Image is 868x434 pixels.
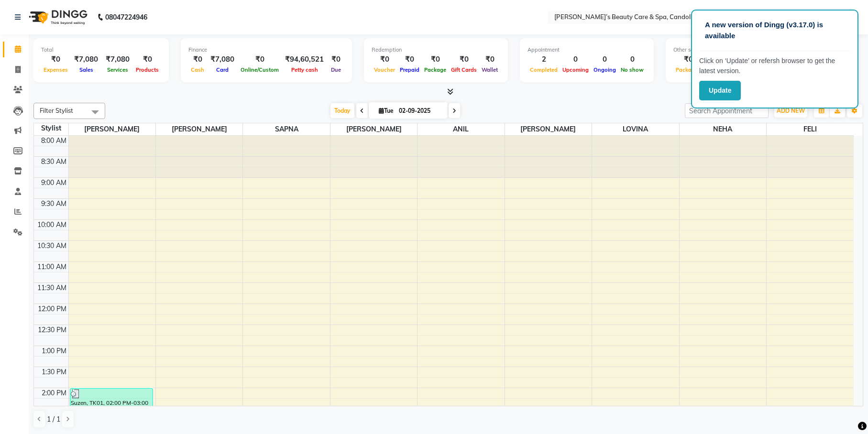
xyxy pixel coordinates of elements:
span: Filter Stylist [40,107,73,114]
span: Completed [527,66,560,73]
div: ₹0 [479,54,500,65]
span: [PERSON_NAME] [505,123,592,135]
div: ₹0 [188,54,207,65]
span: Sales [77,66,96,73]
span: Package [422,66,449,73]
span: [PERSON_NAME] [330,123,417,135]
span: Today [330,103,354,118]
div: ₹94,60,521 [281,54,328,65]
div: 10:00 AM [35,220,68,230]
span: Voucher [372,66,397,73]
div: ₹0 [238,54,281,65]
div: Suzen, TK01, 02:00 PM-03:00 PM, Balinese Massage - 60 Min [70,389,153,429]
div: ₹0 [397,54,422,65]
div: 11:00 AM [35,262,68,272]
span: Online/Custom [238,66,281,73]
span: Ongoing [591,66,618,73]
span: Gift Cards [449,66,479,73]
div: 8:30 AM [39,157,68,167]
span: Packages [673,66,703,73]
span: ANIL [418,123,504,135]
div: 0 [560,54,591,65]
div: 1:00 PM [40,346,68,356]
span: SAPNA [243,123,330,135]
div: ₹7,080 [207,54,238,65]
span: Prepaid [397,66,422,73]
div: 8:00 AM [39,136,68,146]
img: logo [24,4,90,31]
span: Tue [376,107,396,114]
span: Due [329,66,343,73]
span: NEHA [680,123,766,135]
div: 2 [527,54,560,65]
span: No show [618,66,646,73]
div: ₹0 [673,54,703,65]
span: Upcoming [560,66,591,73]
div: ₹7,080 [102,54,133,65]
p: Click on ‘Update’ or refersh browser to get the latest version. [699,56,850,76]
div: Total [41,46,161,54]
p: A new version of Dingg (v3.17.0) is available [705,20,845,41]
span: 1 / 1 [47,414,60,424]
div: 11:30 AM [35,283,68,293]
span: Products [133,66,161,73]
b: 08047224946 [105,4,147,31]
div: ₹0 [372,54,397,65]
span: [PERSON_NAME] [69,123,155,135]
div: Stylist [34,123,68,133]
div: 0 [618,54,646,65]
span: Wallet [479,66,500,73]
div: 0 [591,54,618,65]
span: LOVINA [592,123,679,135]
span: Petty cash [289,66,320,73]
button: Update [699,81,741,100]
button: ADD NEW [774,104,807,118]
span: Card [214,66,231,73]
div: Other sales [673,46,828,54]
span: Cash [188,66,207,73]
div: Finance [188,46,344,54]
input: Search Appointment [685,103,769,118]
div: 9:00 AM [39,178,68,188]
div: 12:30 PM [36,325,68,335]
div: 2:00 PM [40,388,68,398]
div: 1:30 PM [40,367,68,377]
div: ₹0 [328,54,344,65]
span: FELI [767,123,854,135]
span: Services [105,66,131,73]
div: 9:30 AM [39,199,68,209]
div: ₹0 [449,54,479,65]
div: 10:30 AM [35,241,68,251]
div: ₹0 [41,54,70,65]
div: ₹0 [422,54,449,65]
span: Expenses [41,66,70,73]
div: Appointment [527,46,646,54]
div: Redemption [372,46,500,54]
div: ₹0 [133,54,161,65]
span: [PERSON_NAME] [156,123,242,135]
input: 2025-09-02 [396,104,444,118]
span: ADD NEW [777,107,805,114]
div: ₹7,080 [70,54,102,65]
div: 12:00 PM [36,304,68,314]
